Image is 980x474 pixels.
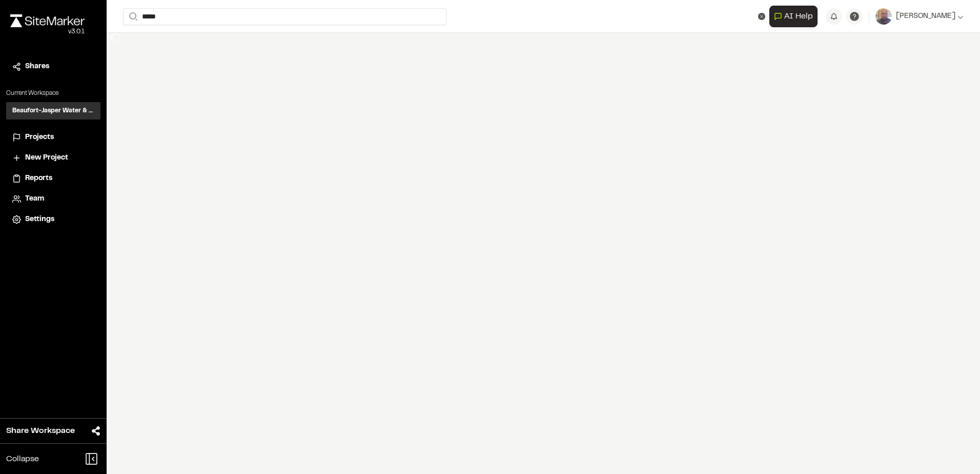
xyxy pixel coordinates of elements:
[6,425,75,437] span: Share Workspace
[25,152,68,164] span: New Project
[6,453,39,465] span: Collapse
[25,132,54,143] span: Projects
[25,61,49,72] span: Shares
[12,173,94,184] a: Reports
[12,152,94,164] a: New Project
[10,27,85,36] div: Oh geez...please don't...
[123,8,141,25] button: Search
[12,193,94,205] a: Team
[12,132,94,143] a: Projects
[25,173,52,184] span: Reports
[6,89,100,98] p: Current Workspace
[10,14,85,27] img: rebrand.png
[875,8,892,25] img: User
[12,214,94,225] a: Settings
[875,8,964,25] button: [PERSON_NAME]
[784,10,813,23] span: AI Help
[25,214,54,225] span: Settings
[769,6,822,27] div: Open AI Assistant
[769,6,818,27] button: Open AI Assistant
[758,13,765,20] button: Clear text
[896,11,955,22] span: [PERSON_NAME]
[25,193,44,205] span: Team
[12,106,94,115] h3: Beaufort-Jasper Water & Sewer Authority
[12,61,94,72] a: Shares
